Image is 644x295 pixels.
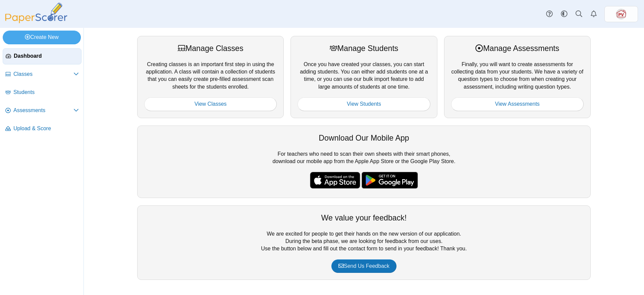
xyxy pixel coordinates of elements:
[3,103,82,119] a: Assessments
[338,263,389,269] span: Send Us Feedback
[362,172,418,189] img: google-play-badge.png
[137,126,591,198] div: For teachers who need to scan their own sheets with their smart phones, download our mobile app f...
[3,18,70,24] a: PaperScorer
[3,66,82,83] a: Classes
[3,3,70,23] img: PaperScorer
[616,9,627,19] span: Tim Peevyhouse
[144,43,277,54] div: Manage Classes
[137,205,591,280] div: We are excited for people to get their hands on the new version of our application. During the be...
[331,259,396,273] a: Send Us Feedback
[144,97,277,111] a: View Classes
[444,36,591,118] div: Finally, you will want to create assessments for collecting data from your students. We have a va...
[144,212,584,223] div: We value your feedback!
[616,9,627,19] img: ps.2dGqZ33xQFlRBWZu
[451,43,584,54] div: Manage Assessments
[137,36,284,118] div: Creating classes is an important first step in using the application. A class will contain a coll...
[586,7,601,21] a: Alerts
[3,85,82,101] a: Students
[3,31,81,44] a: Create New
[451,97,584,111] a: View Assessments
[144,133,584,143] div: Download Our Mobile App
[3,48,82,64] a: Dashboard
[298,97,430,111] a: View Students
[290,36,437,118] div: Once you have created your classes, you can start adding students. You can either add students on...
[310,172,360,189] img: apple-store-badge.svg
[13,107,73,114] span: Assessments
[3,121,82,137] a: Upload & Score
[13,70,73,78] span: Classes
[13,125,79,132] span: Upload & Score
[604,6,638,22] a: ps.2dGqZ33xQFlRBWZu
[298,43,430,54] div: Manage Students
[13,89,79,96] span: Students
[14,52,78,60] span: Dashboard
